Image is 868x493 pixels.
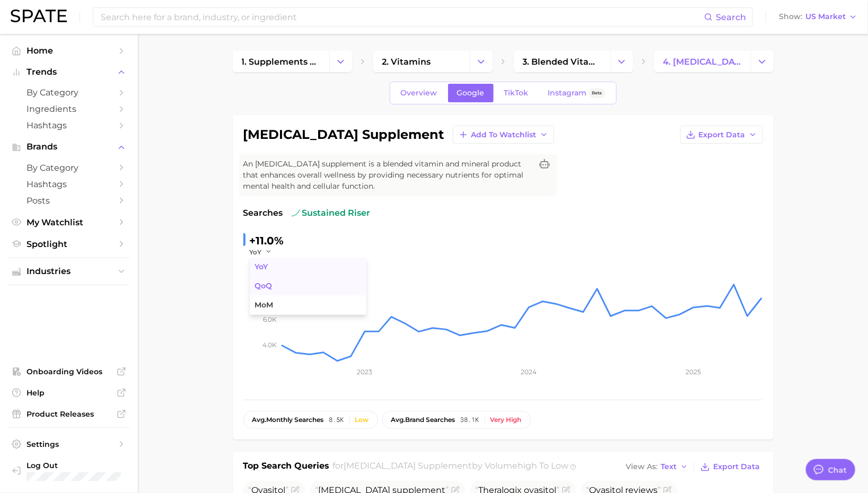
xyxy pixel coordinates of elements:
[592,89,602,98] span: Beta
[250,248,262,257] span: YoY
[453,126,554,144] button: Add to Watchlist
[344,461,472,471] span: [MEDICAL_DATA] supplement
[8,457,129,485] a: Log out. Currently logged in with e-mail raj@netrush.com.
[27,142,111,152] span: Brands
[292,207,371,219] span: sustained riser
[27,104,111,114] span: Ingredients
[262,341,277,349] tspan: 4.0k
[391,416,406,424] abbr: average
[401,89,437,98] span: Overview
[263,315,277,323] tspan: 6.0k
[448,84,494,102] a: Google
[514,51,610,72] a: 3. blended vitamins & minerals
[8,64,129,80] button: Trends
[457,89,485,98] span: Google
[242,57,320,67] span: 1. supplements & ingestibles
[626,464,658,470] span: View As
[698,460,762,474] button: Export Data
[27,367,111,376] span: Onboarding Videos
[661,464,677,470] span: Text
[461,416,479,424] span: 38.1k
[686,368,701,376] tspan: 2025
[243,128,444,141] h1: [MEDICAL_DATA] supplement
[329,416,344,424] span: 8.5k
[8,436,129,452] a: Settings
[680,126,763,144] button: Export Data
[27,87,111,98] span: by Category
[252,416,267,424] abbr: average
[805,14,846,20] span: US Market
[523,57,601,67] span: 3. blended vitamins & minerals
[27,179,111,189] span: Hashtags
[490,416,522,424] div: Very high
[8,385,129,401] a: Help
[504,89,529,98] span: TikTok
[27,46,111,56] span: Home
[329,51,352,72] button: Change Category
[250,248,273,257] button: YoY
[392,84,446,102] a: Overview
[27,461,121,470] span: Log Out
[624,460,691,474] button: View AsText
[252,416,324,424] span: monthly searches
[243,207,283,219] span: Searches
[332,460,568,474] h2: for by Volume
[373,51,470,72] a: 2. vitamins
[27,239,111,249] span: Spotlight
[27,120,111,130] span: Hashtags
[27,388,111,398] span: Help
[8,236,129,252] a: Spotlight
[8,160,129,176] a: by Category
[27,67,111,77] span: Trends
[8,139,129,155] button: Brands
[382,411,531,429] button: avg.brand searches38.1kVery high
[382,57,431,67] span: 2. vitamins
[471,130,537,139] span: Add to Watchlist
[100,8,704,26] input: Search here for a brand, industry, or ingredient
[470,51,493,72] button: Change Category
[8,364,129,380] a: Onboarding Videos
[243,159,532,192] span: An [MEDICAL_DATA] supplement is a blended vitamin and mineral product that enhances overall welln...
[548,89,587,98] span: Instagram
[243,411,378,429] button: avg.monthly searches8.5kLow
[8,263,129,279] button: Industries
[751,51,774,72] button: Change Category
[495,84,538,102] a: TikTok
[610,51,633,72] button: Change Category
[27,267,111,276] span: Industries
[27,217,111,227] span: My Watchlist
[8,84,129,101] a: by Category
[292,209,300,217] img: sustained riser
[8,214,129,231] a: My Watchlist
[714,462,760,471] span: Export Data
[255,301,274,310] span: MoM
[11,10,67,22] img: SPATE
[779,14,802,20] span: Show
[255,281,273,290] span: QoQ
[27,163,111,173] span: by Category
[699,130,746,139] span: Export Data
[233,51,329,72] a: 1. supplements & ingestibles
[8,176,129,192] a: Hashtags
[243,460,330,474] h1: Top Search Queries
[654,51,751,72] a: 4. [MEDICAL_DATA] supplement
[663,57,742,67] span: 4. [MEDICAL_DATA] supplement
[250,232,284,249] div: +11.0%
[521,368,537,376] tspan: 2024
[8,101,129,117] a: Ingredients
[391,416,455,424] span: brand searches
[355,416,369,424] div: Low
[27,439,111,449] span: Settings
[357,368,372,376] tspan: 2023
[518,461,568,471] span: high to low
[539,84,615,102] a: InstagramBeta
[776,10,860,24] button: ShowUS Market
[716,12,746,22] span: Search
[27,196,111,206] span: Posts
[8,42,129,59] a: Home
[27,409,111,419] span: Product Releases
[8,117,129,134] a: Hashtags
[255,262,268,271] span: YoY
[8,406,129,422] a: Product Releases
[8,192,129,209] a: Posts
